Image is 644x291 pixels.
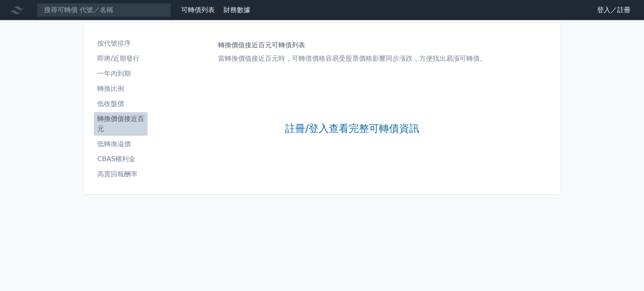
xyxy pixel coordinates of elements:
[94,152,148,166] a: CBAS權利金
[218,54,486,64] p: 當轉換價值接近百元時，可轉債價格容易受股票價格影響同步漲跌，方便找出易漲可轉債。
[94,167,148,181] a: 高賣回報酬率
[94,99,148,109] li: 低收盤價
[94,84,148,94] li: 轉換比例
[285,122,419,136] a: 註冊/登入查看完整可轉債資訊
[94,69,148,79] li: 一年內到期
[223,6,250,14] a: 財務數據
[94,114,148,134] li: 轉換價值接近百元
[590,3,637,17] a: 登入／註冊
[94,169,148,179] li: 高賣回報酬率
[94,82,148,95] a: 轉換比例
[94,39,148,49] li: 按代號排序
[94,154,148,164] li: CBAS權利金
[94,97,148,111] a: 低收盤價
[94,137,148,151] a: 低轉換溢價
[94,54,148,64] li: 即將/近期發行
[94,139,148,149] li: 低轉換溢價
[181,6,215,14] a: 可轉債列表
[37,3,171,17] input: 搜尋可轉債 代號／名稱
[218,40,486,50] h1: 轉換價值接近百元可轉債列表
[94,52,148,65] a: 即將/近期發行
[94,37,148,50] a: 按代號排序
[94,112,148,136] a: 轉換價值接近百元
[94,67,148,80] a: 一年內到期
